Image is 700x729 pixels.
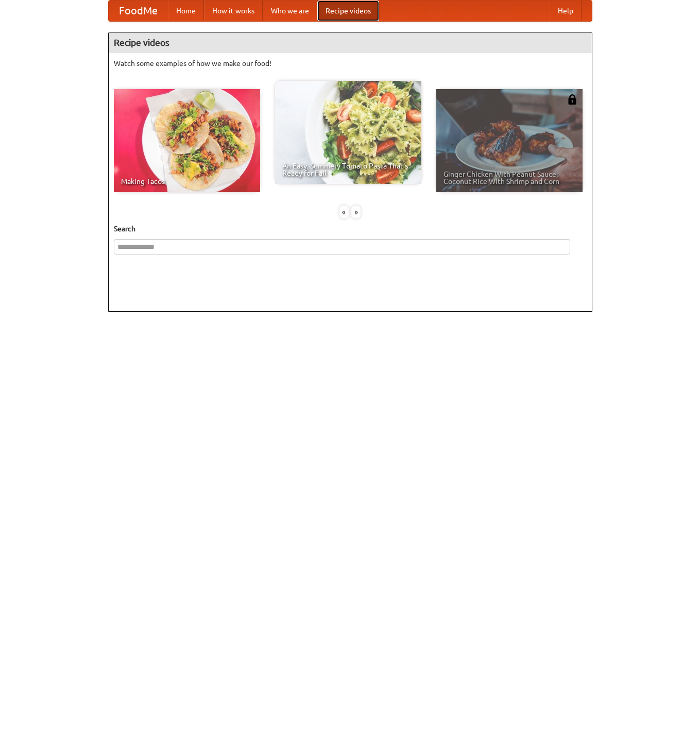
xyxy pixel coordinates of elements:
span: An Easy, Summery Tomato Pasta That's Ready for Fall [282,162,414,177]
h5: Search [114,224,587,234]
a: An Easy, Summery Tomato Pasta That's Ready for Fall [275,81,421,184]
p: Watch some examples of how we make our food! [114,58,587,69]
a: Who we are [263,1,317,21]
a: Making Tacos [114,89,260,192]
a: FoodMe [109,1,168,21]
a: Recipe videos [317,1,379,21]
span: Making Tacos [121,178,253,185]
h4: Recipe videos [109,32,592,53]
div: « [339,206,349,218]
img: 483408.png [567,94,577,105]
a: How it works [204,1,263,21]
a: Home [168,1,204,21]
a: Help [550,1,582,21]
div: » [351,206,361,218]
